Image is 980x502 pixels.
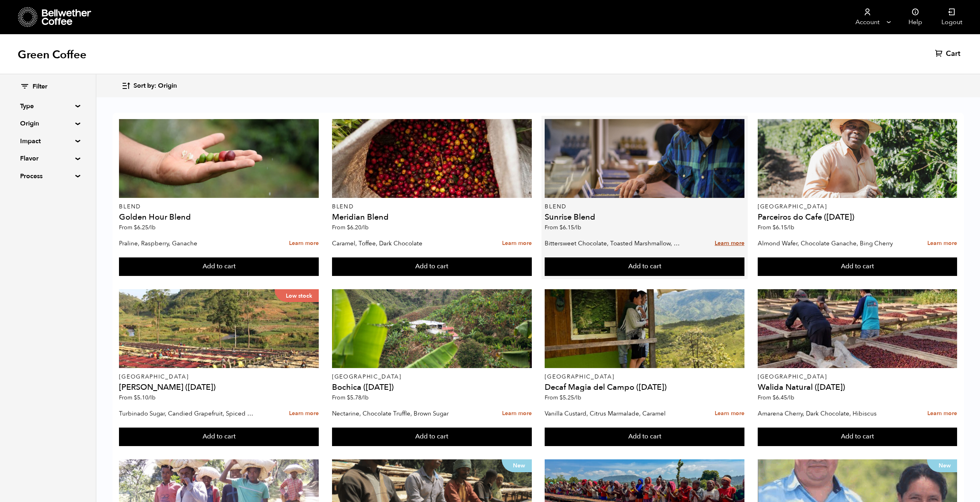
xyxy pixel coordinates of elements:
a: Low stock [119,289,319,368]
a: Cart [935,49,962,59]
span: /lb [361,224,369,231]
p: Vanilla Custard, Citrus Marmalade, Caramel [545,407,681,420]
summary: Type [20,101,76,111]
h4: Meridian Blend [332,213,532,221]
span: $ [560,224,563,231]
span: /lb [787,224,794,231]
summary: Process [20,171,76,181]
h4: Sunrise Blend [545,213,744,221]
button: Add to cart [119,257,319,276]
bdi: 6.15 [560,224,581,231]
p: Low stock [275,289,319,302]
span: Cart [946,49,960,59]
span: Sort by: Origin [133,82,177,91]
a: Learn more [927,405,957,422]
button: Add to cart [545,257,744,276]
button: Add to cart [545,428,744,446]
a: Learn more [715,405,744,422]
span: /lb [574,394,581,401]
span: From [545,394,581,401]
span: $ [560,394,563,401]
h4: Parceiros do Cafe ([DATE]) [758,213,957,221]
p: Bittersweet Chocolate, Toasted Marshmallow, Candied Orange, Praline [545,237,681,249]
p: [GEOGRAPHIC_DATA] [758,374,957,380]
button: Sort by: Origin [121,76,177,95]
summary: Flavor [20,154,76,163]
span: From [119,394,156,401]
p: Blend [119,204,319,210]
p: New [927,459,957,472]
p: Praline, Raspberry, Ganache [119,237,255,249]
p: Nectarine, Chocolate Truffle, Brown Sugar [332,407,468,420]
h4: [PERSON_NAME] ([DATE]) [119,383,319,391]
a: Learn more [715,235,744,252]
span: $ [347,394,350,401]
a: Learn more [502,235,532,252]
h4: Bochica ([DATE]) [332,383,532,391]
span: From [332,224,369,231]
p: Amarena Cherry, Dark Chocolate, Hibiscus [758,407,894,420]
p: Caramel, Toffee, Dark Chocolate [332,237,468,249]
p: Turbinado Sugar, Candied Grapefruit, Spiced Plum [119,407,255,420]
p: Blend [332,204,532,210]
button: Add to cart [332,257,532,276]
span: $ [773,394,776,401]
span: From [119,224,156,231]
span: /lb [787,394,794,401]
p: Almond Wafer, Chocolate Ganache, Bing Cherry [758,237,894,249]
span: $ [134,224,137,231]
button: Add to cart [332,428,532,446]
bdi: 6.45 [773,394,794,401]
p: [GEOGRAPHIC_DATA] [758,204,957,210]
bdi: 5.78 [347,394,369,401]
bdi: 5.10 [134,394,156,401]
p: New [502,459,532,472]
span: From [332,394,369,401]
h4: Walida Natural ([DATE]) [758,383,957,391]
bdi: 5.25 [560,394,581,401]
summary: Impact [20,136,76,146]
p: [GEOGRAPHIC_DATA] [545,374,744,380]
span: $ [773,224,776,231]
p: [GEOGRAPHIC_DATA] [332,374,532,380]
span: /lb [574,224,581,231]
p: [GEOGRAPHIC_DATA] [119,374,319,380]
h1: Green Coffee [18,47,86,62]
span: /lb [148,224,156,231]
a: Learn more [927,235,957,252]
button: Add to cart [758,257,957,276]
span: /lb [361,394,369,401]
a: Learn more [502,405,532,422]
a: Learn more [289,235,319,252]
span: $ [347,224,350,231]
button: Add to cart [758,428,957,446]
bdi: 6.20 [347,224,369,231]
span: From [545,224,581,231]
h4: Decaf Magia del Campo ([DATE]) [545,383,744,391]
h4: Golden Hour Blend [119,213,319,221]
p: Blend [545,204,744,210]
bdi: 6.25 [134,224,156,231]
span: From [758,224,794,231]
button: Add to cart [119,428,319,446]
summary: Origin [20,119,76,128]
span: From [758,394,794,401]
span: $ [134,394,137,401]
bdi: 6.15 [773,224,794,231]
span: /lb [148,394,156,401]
span: Filter [33,82,47,91]
a: Learn more [289,405,319,422]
